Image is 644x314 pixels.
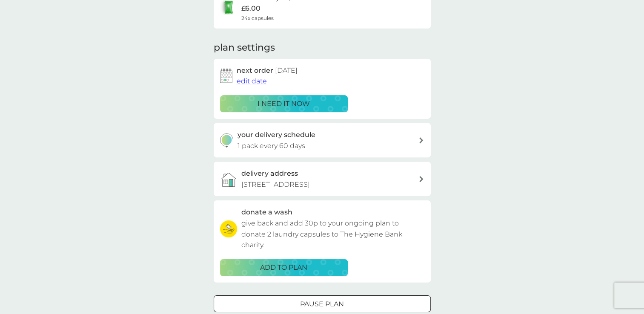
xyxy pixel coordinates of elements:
[258,98,310,109] p: i need it now
[241,179,310,190] p: [STREET_ADDRESS]
[241,207,292,218] h3: donate a wash
[241,14,274,22] span: 24x capsules
[237,77,267,85] span: edit date
[237,76,267,87] button: edit date
[241,3,260,14] p: £6.00
[214,295,431,312] button: Pause plan
[241,168,298,179] h3: delivery address
[214,123,431,157] button: your delivery schedule1 pack every 60 days
[238,140,305,151] p: 1 pack every 60 days
[275,66,298,74] span: [DATE]
[238,129,315,140] h3: your delivery schedule
[300,299,344,310] p: Pause plan
[220,259,348,276] button: ADD TO PLAN
[241,218,424,251] p: give back and add 30p to your ongoing plan to donate 2 laundry capsules to The Hygiene Bank charity.
[214,41,275,54] h2: plan settings
[260,262,307,273] p: ADD TO PLAN
[220,95,348,112] button: i need it now
[214,162,431,196] a: delivery address[STREET_ADDRESS]
[237,65,298,76] h2: next order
